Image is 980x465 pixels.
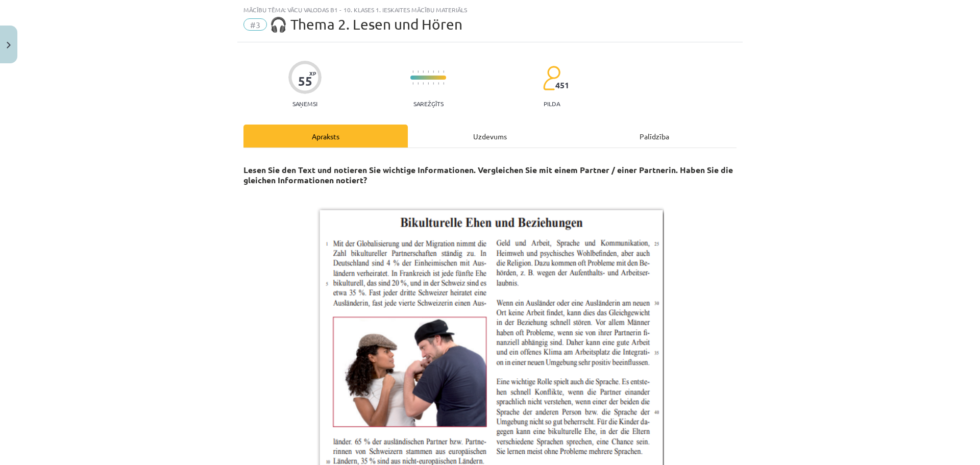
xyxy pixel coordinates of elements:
[443,82,444,85] img: icon-short-line-57e1e144782c952c97e751825c79c345078a6d821885a25fce030b3d8c18986b.svg
[428,70,429,73] img: icon-short-line-57e1e144782c952c97e751825c79c345078a6d821885a25fce030b3d8c18986b.svg
[423,82,424,85] img: icon-short-line-57e1e144782c952c97e751825c79c345078a6d821885a25fce030b3d8c18986b.svg
[243,164,733,185] strong: Lesen Sie den Text und notieren Sie wichtige Informationen. Vergleichen Sie mit einem Partner / e...
[298,74,312,88] div: 55
[428,82,429,85] img: icon-short-line-57e1e144782c952c97e751825c79c345078a6d821885a25fce030b3d8c18986b.svg
[423,70,424,73] img: icon-short-line-57e1e144782c952c97e751825c79c345078a6d821885a25fce030b3d8c18986b.svg
[438,82,439,85] img: icon-short-line-57e1e144782c952c97e751825c79c345078a6d821885a25fce030b3d8c18986b.svg
[243,125,408,148] div: Apraksts
[555,81,569,90] span: 451
[309,70,316,76] span: XP
[433,70,434,73] img: icon-short-line-57e1e144782c952c97e751825c79c345078a6d821885a25fce030b3d8c18986b.svg
[243,6,737,13] div: Mācību tēma: Vācu valodas b1 - 10. klases 1. ieskaites mācību materiāls
[433,82,434,85] img: icon-short-line-57e1e144782c952c97e751825c79c345078a6d821885a25fce030b3d8c18986b.svg
[543,65,560,91] img: students-c634bb4e5e11cddfef0936a35e636f08e4e9abd3cc4e673bd6f9a4125e45ecb1.svg
[544,100,560,107] p: pilda
[443,70,444,73] img: icon-short-line-57e1e144782c952c97e751825c79c345078a6d821885a25fce030b3d8c18986b.svg
[412,82,413,85] img: icon-short-line-57e1e144782c952c97e751825c79c345078a6d821885a25fce030b3d8c18986b.svg
[438,70,439,73] img: icon-short-line-57e1e144782c952c97e751825c79c345078a6d821885a25fce030b3d8c18986b.svg
[269,16,462,33] span: 🎧 Thema 2. Lesen und Hören
[418,70,419,73] img: icon-short-line-57e1e144782c952c97e751825c79c345078a6d821885a25fce030b3d8c18986b.svg
[408,125,572,148] div: Uzdevums
[418,82,419,85] img: icon-short-line-57e1e144782c952c97e751825c79c345078a6d821885a25fce030b3d8c18986b.svg
[7,42,11,48] img: icon-close-lesson-0947bae3869378f0d4975bcd49f059093ad1ed9edebbc8119c70593378902aed.svg
[243,18,267,31] span: #3
[572,125,737,148] div: Palīdzība
[288,100,322,107] p: Saņemsi
[412,70,413,73] img: icon-short-line-57e1e144782c952c97e751825c79c345078a6d821885a25fce030b3d8c18986b.svg
[413,100,444,107] p: Sarežģīts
